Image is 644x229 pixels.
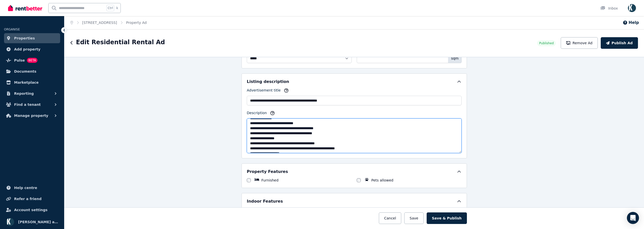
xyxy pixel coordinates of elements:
button: Manage property [4,111,60,121]
button: Save & Publish [427,212,467,224]
span: Add property [14,46,41,52]
div: Open Intercom Messenger [627,212,639,224]
button: Save [404,212,423,224]
button: Find a tenant [4,100,60,110]
span: Published [539,41,554,45]
div: Inbox [600,6,618,11]
label: Furnished [261,178,278,183]
span: Ctrl [106,5,114,11]
label: Pets allowed [371,178,393,183]
button: Remove Ad [561,37,598,49]
img: Omid Ferdowsian as trustee for The Ferdowsian Trust [6,218,14,226]
label: Description [247,110,267,117]
button: Cancel [379,212,401,224]
span: Refer a friend [14,196,42,202]
a: Property Ad [126,21,147,25]
a: [STREET_ADDRESS] [82,21,117,25]
a: PulseBETA [4,55,60,65]
span: Help centre [14,185,37,191]
button: Help [623,20,639,26]
span: Manage property [14,113,48,119]
button: Reporting [4,88,60,99]
nav: Breadcrumb [64,16,153,29]
span: k [116,6,118,10]
img: RentBetter [8,4,42,12]
h5: Listing description [247,79,289,85]
a: Add property [4,44,60,54]
span: [PERSON_NAME] as trustee for The Ferdowsian Trust [18,219,58,225]
h5: Indoor Features [247,198,283,204]
a: Properties [4,33,60,43]
h1: Edit Residential Rental Ad [76,38,165,46]
span: Find a tenant [14,102,41,108]
span: Properties [14,35,35,41]
a: Account settings [4,205,60,215]
a: Documents [4,66,60,76]
button: Publish Ad [601,37,638,49]
img: Omid Ferdowsian as trustee for The Ferdowsian Trust [628,4,636,12]
span: ORGANISE [4,28,20,31]
a: Refer a friend [4,194,60,204]
span: Account settings [14,207,48,213]
span: Reporting [14,90,34,97]
a: Marketplace [4,77,60,87]
label: Advertisement title [247,88,281,95]
span: Pulse [14,57,25,63]
a: Help centre [4,183,60,193]
h5: Property Features [247,169,288,175]
span: Marketplace [14,79,38,85]
span: Documents [14,68,36,74]
span: BETA [27,58,37,63]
